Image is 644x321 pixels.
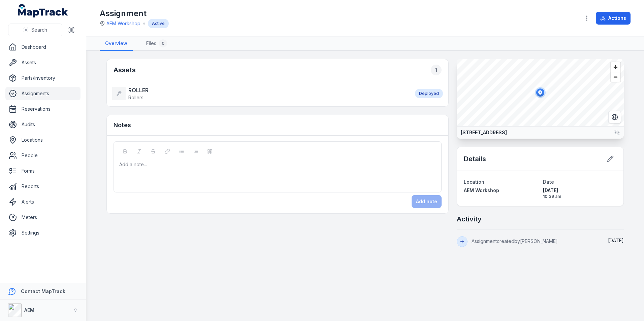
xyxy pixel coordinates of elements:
button: Zoom out [611,72,620,82]
a: Dashboard [5,40,80,54]
a: Files0 [141,37,172,51]
a: MapTrack [18,4,68,17]
canvas: Map [457,59,624,126]
a: Audits [5,118,80,131]
span: Search [31,27,47,33]
a: AEM Workshop [464,187,538,194]
span: Rollers [128,95,143,100]
span: [DATE] [608,238,624,243]
a: Forms [5,164,80,178]
a: Meters [5,211,80,224]
a: Overview [100,37,133,51]
span: AEM Workshop [464,187,499,193]
div: 0 [159,39,167,47]
strong: Contact MapTrack [21,288,65,294]
h3: Notes [114,120,131,130]
span: Location [464,179,484,185]
h1: Assignment [100,8,169,19]
button: Switch to Satellite View [608,111,621,123]
strong: AEM [24,307,34,313]
span: Assignment created by [PERSON_NAME] [472,238,558,244]
a: Parts/Inventory [5,71,80,85]
div: Active [148,19,169,28]
button: Search [8,24,62,36]
strong: [STREET_ADDRESS] [461,129,507,136]
a: Locations [5,133,80,147]
a: People [5,149,80,162]
h2: Activity [457,214,482,224]
span: Date [543,179,554,185]
span: [DATE] [543,187,617,194]
h2: Assets [114,65,442,75]
a: Reports [5,180,80,193]
a: Assignments [5,87,80,100]
time: 07/10/2025, 10:39:10 am [608,238,624,243]
a: ROLLERRollers [112,86,408,101]
a: Reservations [5,102,80,116]
div: Deployed [415,89,443,98]
a: Assets [5,56,80,69]
time: 07/10/2025, 10:39:10 am [543,187,617,199]
a: Settings [5,226,80,240]
h2: Details [464,154,486,164]
a: Alerts [5,195,80,209]
button: Zoom in [611,62,620,72]
button: Actions [596,12,631,25]
div: 1 [431,65,442,75]
strong: ROLLER [128,86,149,94]
a: AEM Workshop [106,20,140,27]
span: 10:39 am [543,194,617,199]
